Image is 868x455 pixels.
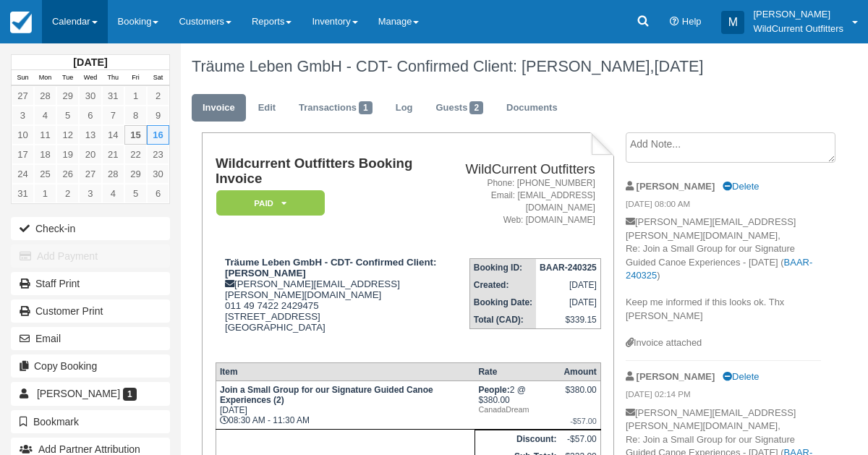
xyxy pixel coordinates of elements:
[12,145,34,164] a: 17
[11,354,170,378] button: Copy Booking
[102,145,124,164] a: 21
[73,56,107,68] strong: [DATE]
[102,86,124,106] a: 31
[560,430,600,448] td: -$57.00
[56,184,79,203] a: 2
[11,299,170,323] a: Customer Print
[563,385,596,407] div: $380.00
[56,106,79,125] a: 5
[637,371,715,382] strong: [PERSON_NAME]
[536,311,600,329] td: $339.15
[670,17,679,27] i: Help
[216,190,320,216] a: Paid
[124,106,147,125] a: 8
[124,125,147,145] a: 15
[79,145,101,164] a: 20
[655,57,704,75] span: [DATE]
[536,294,600,311] td: [DATE]
[147,70,169,86] th: Sat
[225,257,437,278] strong: Träume Leben GmbH - CDT- Confirmed Client: [PERSON_NAME]
[11,382,170,405] a: [PERSON_NAME] 1
[626,216,821,336] p: [PERSON_NAME][EMAIL_ADDRESS][PERSON_NAME][DOMAIN_NAME], Re: Join a Small Group for our Signature ...
[475,380,560,429] td: 2 @ $380.00
[385,94,424,122] a: Log
[34,70,56,86] th: Mon
[359,101,373,114] span: 1
[56,125,79,145] a: 12
[12,125,34,145] a: 10
[216,156,452,186] h1: Wildcurrent Outfitters Booking Invoice
[12,70,34,86] th: Sun
[469,259,536,277] th: Booking ID:
[34,86,56,106] a: 28
[147,106,169,125] a: 9
[34,164,56,184] a: 25
[102,125,124,145] a: 14
[247,94,286,122] a: Edit
[11,217,170,240] button: Check-in
[682,16,702,27] span: Help
[56,164,79,184] a: 26
[216,362,475,380] th: Item
[11,410,170,433] button: Bookmark
[102,106,124,125] a: 7
[56,70,79,86] th: Tue
[723,371,759,382] a: Delete
[147,164,169,184] a: 30
[37,388,120,399] span: [PERSON_NAME]
[469,276,536,294] th: Created:
[79,86,101,106] a: 30
[79,70,101,86] th: Wed
[79,106,101,125] a: 6
[123,388,137,401] span: 1
[626,388,821,404] em: [DATE] 02:14 PM
[475,362,560,380] th: Rate
[79,125,101,145] a: 13
[192,94,246,122] a: Invoice
[458,162,595,177] h2: WildCurrent Outfitters
[10,12,32,33] img: checkfront-main-nav-mini-logo.png
[540,263,597,273] strong: BAAR-240325
[12,106,34,125] a: 3
[475,430,560,448] th: Discount:
[721,11,744,34] div: M
[147,145,169,164] a: 23
[425,94,494,122] a: Guests2
[124,145,147,164] a: 22
[469,294,536,311] th: Booking Date:
[124,70,147,86] th: Fri
[56,145,79,164] a: 19
[288,94,383,122] a: Transactions1
[560,362,600,380] th: Amount
[626,336,821,350] div: Invoice attached
[469,311,536,329] th: Total (CAD):
[147,86,169,106] a: 2
[102,184,124,203] a: 4
[478,405,556,414] em: CanadaDream
[12,164,34,184] a: 24
[469,101,483,114] span: 2
[34,106,56,125] a: 4
[102,164,124,184] a: 28
[34,145,56,164] a: 18
[147,184,169,203] a: 6
[34,125,56,145] a: 11
[12,86,34,106] a: 27
[637,181,715,192] strong: [PERSON_NAME]
[124,164,147,184] a: 29
[626,198,821,214] em: [DATE] 08:00 AM
[478,385,509,395] strong: People
[216,380,475,429] td: [DATE] 08:30 AM - 11:30 AM
[563,417,596,425] em: -$57.00
[79,184,101,203] a: 3
[124,86,147,106] a: 1
[56,86,79,106] a: 29
[102,70,124,86] th: Thu
[11,327,170,350] button: Email
[536,276,600,294] td: [DATE]
[79,164,101,184] a: 27
[192,58,821,75] h1: Träume Leben GmbH - CDT- Confirmed Client: [PERSON_NAME],
[220,385,433,405] strong: Join a Small Group for our Signature Guided Canoe Experiences (2)
[11,272,170,295] a: Staff Print
[216,257,452,351] div: [PERSON_NAME][EMAIL_ADDRESS][PERSON_NAME][DOMAIN_NAME] 011 49 7422 2429475 [STREET_ADDRESS] [GEOG...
